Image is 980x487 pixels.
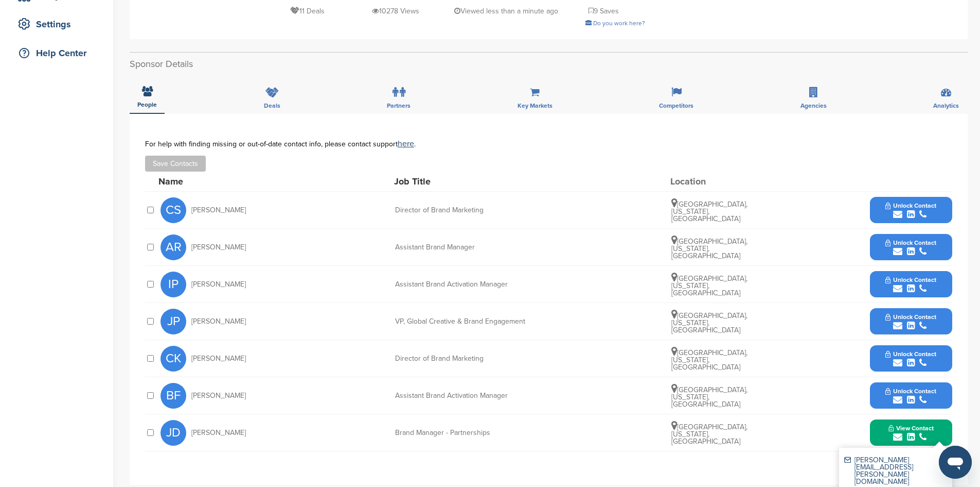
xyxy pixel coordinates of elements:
[161,309,186,334] span: JP
[387,103,411,109] span: Partners
[10,41,103,65] a: Help Center
[145,140,952,148] div: For help with finding missing or out-of-date contact info, please contact support .
[191,429,246,436] span: [PERSON_NAME]
[191,207,246,214] span: [PERSON_NAME]
[671,200,747,223] span: [GEOGRAPHIC_DATA], [US_STATE], [GEOGRAPHIC_DATA]
[191,244,246,251] span: [PERSON_NAME]
[671,311,747,334] span: [GEOGRAPHIC_DATA], [US_STATE], [GEOGRAPHIC_DATA]
[844,457,939,485] div: [PERSON_NAME][EMAIL_ADDRESS][PERSON_NAME][DOMAIN_NAME]
[395,429,549,436] div: Brand Manager - Partnerships
[939,446,972,479] iframe: Button to launch messaging window
[395,392,549,399] div: Assistant Brand Activation Manager
[191,281,246,288] span: [PERSON_NAME]
[15,44,103,62] div: Help Center
[873,269,949,300] button: Unlock Contact
[161,383,186,409] span: BF
[670,177,747,186] div: Location
[876,417,946,448] button: View Contact
[659,103,693,109] span: Competitors
[589,5,619,18] p: 9 Saves
[885,276,936,283] span: Unlock Contact
[264,103,280,109] span: Deals
[873,195,949,226] button: Unlock Contact
[518,103,553,109] span: Key Markets
[161,272,186,297] span: IP
[671,348,747,372] span: [GEOGRAPHIC_DATA], [US_STATE], [GEOGRAPHIC_DATA]
[888,425,934,432] span: View Contact
[395,355,549,362] div: Director of Brand Marketing
[585,20,645,27] a: Do you work here?
[395,244,549,251] div: Assistant Brand Manager
[885,388,936,395] span: Unlock Contact
[161,234,186,260] span: AR
[395,207,549,214] div: Director of Brand Marketing
[593,20,645,27] span: Do you work here?
[885,313,936,321] span: Unlock Contact
[873,343,949,374] button: Unlock Contact
[191,355,246,362] span: [PERSON_NAME]
[671,423,747,446] span: [GEOGRAPHIC_DATA], [US_STATE], [GEOGRAPHIC_DATA]
[933,103,959,109] span: Analytics
[671,237,747,260] span: [GEOGRAPHIC_DATA], [US_STATE], [GEOGRAPHIC_DATA]
[15,15,103,33] div: Settings
[885,202,936,209] span: Unlock Contact
[873,380,949,411] button: Unlock Contact
[398,139,414,149] a: here
[885,239,936,246] span: Unlock Contact
[145,156,206,172] button: Save Contacts
[290,5,325,18] p: 11 Deals
[191,392,246,399] span: [PERSON_NAME]
[873,232,949,263] button: Unlock Contact
[191,318,246,325] span: [PERSON_NAME]
[10,12,103,36] a: Settings
[395,281,549,288] div: Assistant Brand Activation Manager
[372,5,419,18] p: 10278 Views
[454,5,558,18] p: Viewed less than a minute ago
[671,385,747,409] span: [GEOGRAPHIC_DATA], [US_STATE], [GEOGRAPHIC_DATA]
[671,274,747,297] span: [GEOGRAPHIC_DATA], [US_STATE], [GEOGRAPHIC_DATA]
[161,346,186,372] span: CK
[158,177,272,186] div: Name
[885,350,936,358] span: Unlock Contact
[394,177,548,186] div: Job Title
[137,102,157,108] span: People
[395,318,549,325] div: VP, Global Creative & Brand Engagement
[161,197,186,223] span: CS
[800,103,827,109] span: Agencies
[873,306,949,337] button: Unlock Contact
[161,420,186,446] span: JD
[130,57,968,71] h2: Sponsor Details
